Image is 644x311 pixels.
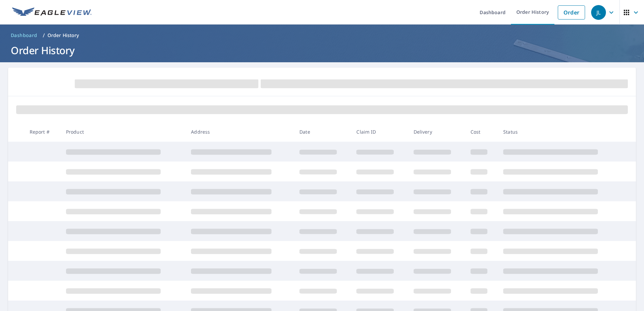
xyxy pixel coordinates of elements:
p: Order History [47,32,79,39]
div: JL [591,5,606,20]
nav: breadcrumb [8,30,636,41]
img: EV Logo [12,7,92,18]
th: Product [61,122,186,142]
a: Dashboard [8,30,40,41]
a: Order [558,5,585,20]
th: Claim ID [351,122,408,142]
th: Cost [465,122,498,142]
th: Report # [24,122,61,142]
th: Delivery [408,122,465,142]
span: Dashboard [11,32,37,39]
h1: Order History [8,43,636,57]
th: Status [498,122,623,142]
th: Address [186,122,294,142]
li: / [43,31,45,39]
th: Date [294,122,351,142]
